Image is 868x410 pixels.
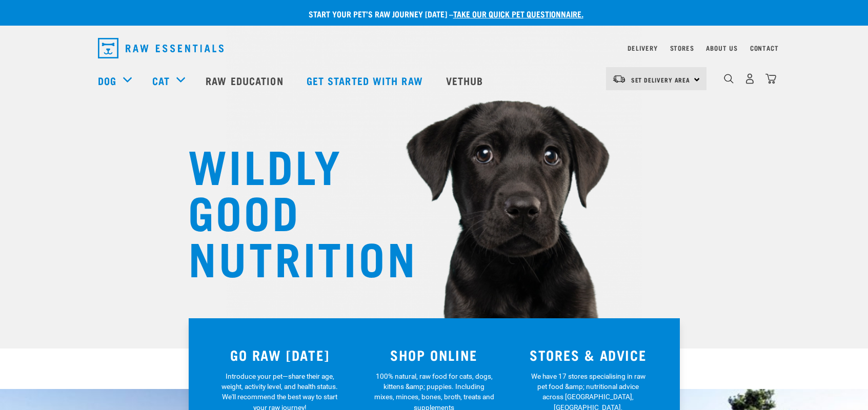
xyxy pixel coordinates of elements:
img: user.png [744,73,755,84]
a: take our quick pet questionnaire. [453,11,583,16]
a: Cat [152,73,170,88]
h1: WILDLY GOOD NUTRITION [188,141,393,279]
nav: dropdown navigation [90,34,779,63]
img: home-icon@2x.png [765,73,776,84]
h3: SHOP ONLINE [363,347,505,363]
h3: STORES & ADVICE [517,347,659,363]
img: van-moving.png [612,74,626,84]
a: Get started with Raw [296,60,436,101]
img: Raw Essentials Logo [98,38,224,58]
a: Dog [98,73,116,88]
a: Stores [670,46,694,50]
img: home-icon-1@2x.png [724,74,734,84]
a: Vethub [436,60,496,101]
h3: GO RAW [DATE] [209,347,351,363]
a: Contact [750,46,779,50]
span: Set Delivery Area [631,78,691,81]
a: Raw Education [195,60,296,101]
a: About Us [706,46,737,50]
a: Delivery [628,46,657,50]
